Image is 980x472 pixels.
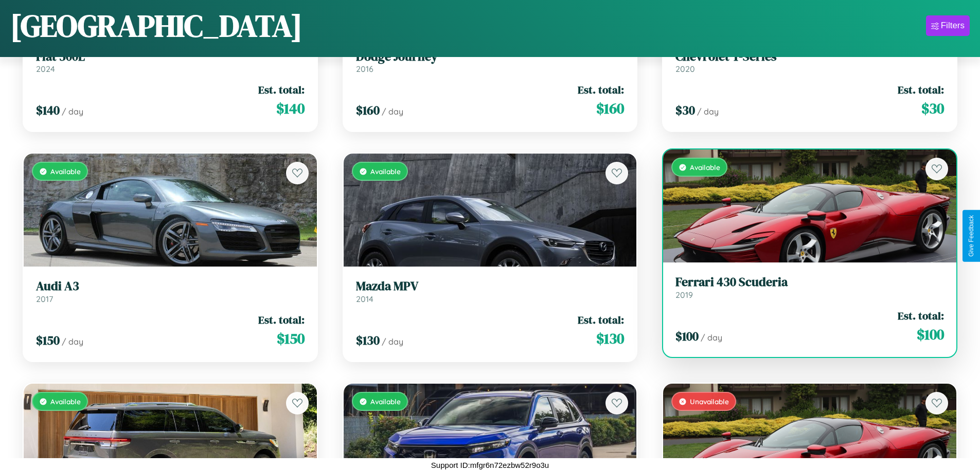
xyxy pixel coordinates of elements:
span: 2019 [675,290,693,300]
div: Filters [941,21,965,31]
a: Chevrolet T-Series2020 [675,49,944,74]
span: $ 130 [596,328,624,349]
span: 2024 [36,64,55,74]
a: Dodge Journey2016 [356,49,625,74]
span: / day [382,106,403,117]
a: Mazda MPV2014 [356,279,625,304]
span: $ 30 [675,102,695,119]
span: Est. total: [258,312,305,327]
span: Est. total: [578,82,624,97]
span: $ 100 [675,328,699,345]
h1: [GEOGRAPHIC_DATA] [10,5,302,47]
span: Available [690,163,720,172]
span: Unavailable [690,397,729,406]
span: / day [382,336,403,347]
span: $ 130 [356,332,380,349]
span: $ 160 [356,102,380,119]
span: $ 160 [596,98,624,119]
h3: Ferrari 430 Scuderia [675,275,944,290]
span: 2020 [675,64,695,74]
span: / day [701,332,722,343]
span: Est. total: [578,312,624,327]
span: Est. total: [898,308,944,323]
a: Ferrari 430 Scuderia2019 [675,275,944,300]
span: 2017 [36,294,53,304]
p: Support ID: mfgr6n72ezbw52r9o3u [431,458,549,472]
button: Filters [926,15,970,36]
span: $ 150 [36,332,60,349]
span: $ 100 [917,324,944,345]
span: / day [62,106,83,117]
a: Fiat 500L2024 [36,49,305,74]
span: Est. total: [898,82,944,97]
a: Audi A32017 [36,279,305,304]
span: $ 140 [276,98,305,119]
h3: Mazda MPV [356,279,625,294]
span: $ 30 [921,98,944,119]
h3: Audi A3 [36,279,305,294]
span: Available [370,397,401,406]
span: / day [697,106,719,117]
span: Available [50,167,81,176]
div: Give Feedback [968,215,975,257]
span: 2014 [356,294,373,304]
span: $ 150 [277,328,305,349]
span: Available [370,167,401,176]
span: 2016 [356,64,373,74]
span: $ 140 [36,102,60,119]
span: Available [50,397,81,406]
span: Est. total: [258,82,305,97]
span: / day [62,336,83,347]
